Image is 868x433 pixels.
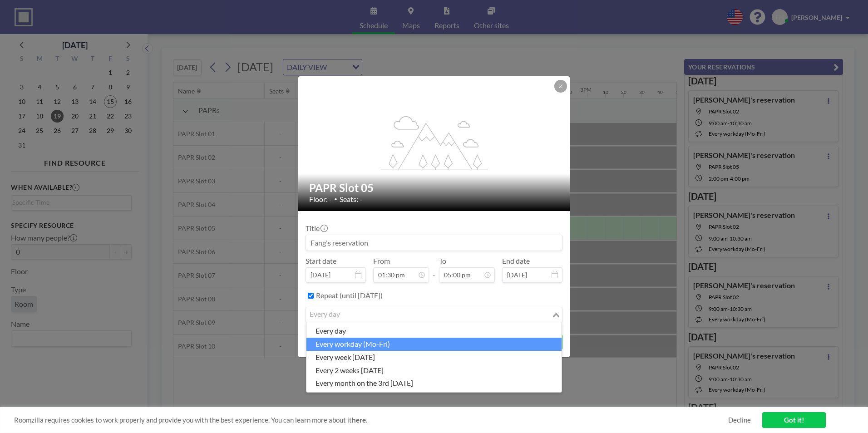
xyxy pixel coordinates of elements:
[334,196,337,202] span: •
[306,364,562,377] li: every 2 weeks [DATE]
[309,181,560,195] h2: PAPR Slot 05
[373,256,390,266] label: From
[340,195,362,204] span: Seats: -
[352,416,367,424] a: here.
[728,416,751,424] a: Decline
[306,377,562,390] li: every month on the 3rd [DATE]
[762,412,826,428] a: Got it!
[316,291,383,300] label: Repeat (until [DATE])
[306,235,562,251] input: Fang's reservation
[433,260,435,280] span: -
[306,224,327,233] label: Title
[14,416,728,424] span: Roomzilla requires cookies to work properly and provide you with the best experience. You can lea...
[502,256,530,266] label: End date
[306,351,562,364] li: every week [DATE]
[439,256,446,266] label: To
[381,115,488,170] g: flex-grow: 1.2;
[306,307,562,323] div: Search for option
[307,309,551,321] input: Search for option
[306,256,336,266] label: Start date
[306,325,562,338] li: every day
[309,195,332,204] span: Floor: -
[306,338,562,351] li: every workday (Mo-Fri)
